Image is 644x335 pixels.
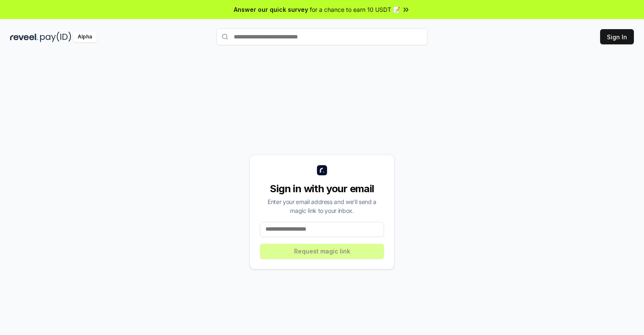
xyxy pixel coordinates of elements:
[234,5,308,14] span: Answer our quick survey
[310,5,400,14] span: for a chance to earn 10 USDT 📝
[600,29,634,44] button: Sign In
[317,165,327,175] img: logo_small
[10,32,38,42] img: reveel_dark
[73,32,97,42] div: Alpha
[260,197,384,215] div: Enter your email address and we’ll send a magic link to your inbox.
[260,182,384,196] div: Sign in with your email
[40,32,71,42] img: pay_id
